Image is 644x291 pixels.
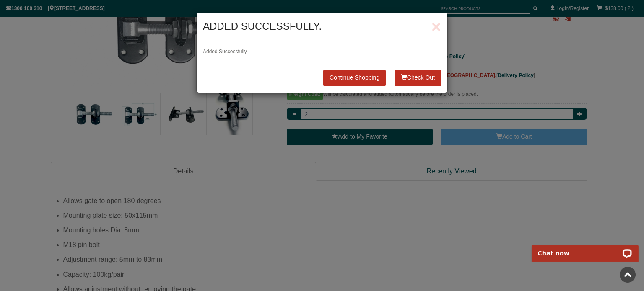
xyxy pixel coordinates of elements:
div: Added Successfully. [197,40,447,63]
span: × [431,18,441,36]
h4: Added successfully. [203,19,441,33]
a: Close [323,70,386,86]
button: Check Out [395,70,441,86]
iframe: LiveChat chat widget [526,235,644,262]
button: Close [431,18,441,35]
